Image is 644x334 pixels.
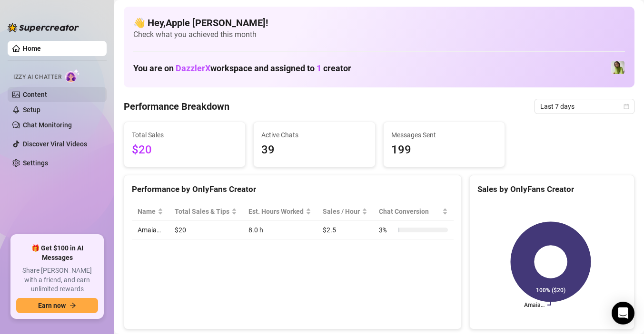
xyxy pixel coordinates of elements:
[379,225,394,235] span: 3 %
[23,140,87,148] a: Discover Viral Videos
[176,63,210,73] span: DazzlerX
[248,206,304,217] div: Est. Hours Worked
[133,63,351,74] h1: You are on workspace and assigned to creator
[261,130,367,140] span: Active Chats
[23,121,72,129] a: Chat Monitoring
[169,202,243,221] th: Total Sales & Tips
[624,104,629,109] span: calendar
[23,106,40,114] a: Setup
[132,221,169,239] td: Amaia…
[133,16,625,29] h4: 👋 Hey, Apple [PERSON_NAME] !
[132,141,238,159] span: $20
[132,130,238,140] span: Total Sales
[379,206,440,217] span: Chat Conversion
[323,206,360,217] span: Sales / Hour
[38,302,66,309] span: Earn now
[391,141,497,159] span: 199
[612,302,634,324] div: Open Intercom Messenger
[69,302,76,309] span: arrow-right
[23,91,47,98] a: Content
[391,130,497,140] span: Messages Sent
[261,141,367,159] span: 39
[524,302,545,308] text: Amaia…
[540,99,629,114] span: Last 7 days
[13,73,61,82] span: Izzy AI Chatter
[317,221,373,239] td: $2.5
[65,69,80,83] img: AI Chatter
[477,183,626,196] div: Sales by OnlyFans Creator
[132,183,454,196] div: Performance by OnlyFans Creator
[138,206,156,217] span: Name
[16,244,98,262] span: 🎁 Get $100 in AI Messages
[8,23,79,32] img: logo-BBDzfeDw.svg
[132,202,169,221] th: Name
[317,63,321,73] span: 1
[16,298,98,313] button: Earn nowarrow-right
[243,221,317,239] td: 8.0 h
[124,100,229,113] h4: Performance Breakdown
[23,45,41,52] a: Home
[169,221,243,239] td: $20
[175,206,229,217] span: Total Sales & Tips
[373,202,454,221] th: Chat Conversion
[317,202,373,221] th: Sales / Hour
[133,29,625,40] span: Check what you achieved this month
[611,61,624,74] img: Amaia
[16,266,98,294] span: Share [PERSON_NAME] with a friend, and earn unlimited rewards
[23,159,48,167] a: Settings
